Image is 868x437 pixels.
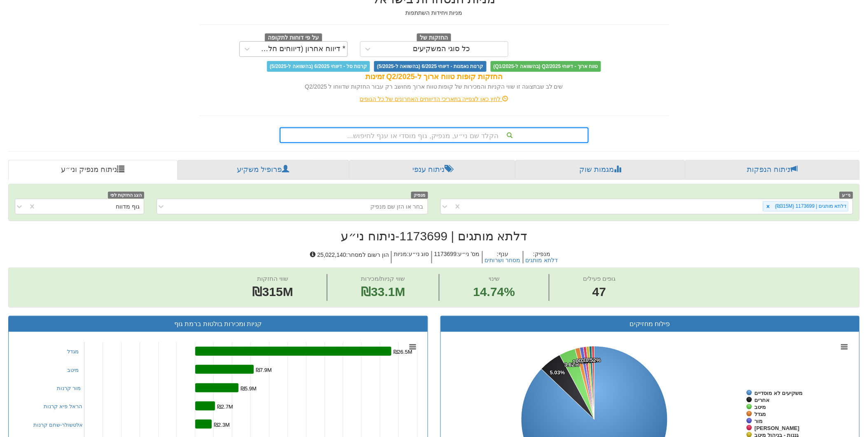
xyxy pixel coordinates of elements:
[526,257,558,263] button: דלתא מותגים
[586,357,601,363] tspan: 0.52%
[308,251,391,264] h5: הון רשום למסחר : 25,022,140
[685,160,860,180] a: ניתוח הנפקות
[217,404,233,410] tspan: ₪2.7M
[573,359,588,365] tspan: 1.04%
[755,404,766,410] tspan: מיטב
[773,202,848,211] div: דלתא מותגים | 1173699 (₪315M)
[755,411,766,417] tspan: מגדל
[265,33,322,42] span: על פי דוחות לתקופה
[576,358,591,364] tspan: 0.78%
[68,367,79,373] a: מיטב
[583,283,615,301] span: 47
[8,229,860,243] h2: דלתא מותגים | 1173699 - ניתוח ני״ע
[361,285,405,298] span: ₪33.1M
[193,95,675,103] div: לחץ כאן לצפייה בתאריכי הדיווחים האחרונים של כל הגופים
[257,275,288,282] span: שווי החזקות
[431,251,482,264] h5: מס' ני״ע : 1173699
[393,349,412,355] tspan: ₪26.5M
[523,251,560,264] h5: מנפיק :
[413,45,470,53] div: כל סוגי המשקיעים
[755,390,802,396] tspan: משקיעים לא מוסדיים
[116,202,140,211] div: גוף מדווח
[447,320,854,328] h3: פילוח מחזיקים
[257,45,346,53] div: * דיווח אחרון (דיווחים חלקיים)
[68,348,79,355] a: מגדל
[583,275,615,282] span: גופים פעילים
[214,422,230,428] tspan: ₪2.3M
[755,397,770,403] tspan: אחרים
[108,192,144,199] span: הצג החזקות לפי
[349,160,516,180] a: ניתוח ענפי
[241,385,257,392] tspan: ₪5.9M
[840,192,853,199] span: ני״ע
[199,72,669,82] div: החזקות קופות טווח ארוך ל-Q2/2025 זמינות
[256,367,272,373] tspan: ₪7.9M
[564,362,580,368] tspan: 3.62%
[489,275,500,282] span: שינוי
[361,275,405,282] span: שווי קניות/מכירות
[199,10,669,16] h5: מניות ויחידות השתתפות
[178,160,349,180] a: פרופיל משקיע
[253,285,293,298] span: ₪315M
[473,283,515,301] span: 14.74%
[391,251,431,264] h5: סוג ני״ע : מניות
[579,357,594,364] tspan: 0.66%
[267,61,370,72] span: קרנות סל - דיווחי 6/2025 (בהשוואה ל-5/2025)
[581,357,597,364] tspan: 0.64%
[44,403,82,409] a: הראל פיא קרנות
[15,320,421,328] h3: קניות ומכירות בולטות ברמת גוף
[281,128,588,142] div: הקלד שם ני״ע, מנפיק, גוף מוסדי או ענף לחיפוש...
[550,369,565,376] tspan: 5.03%
[374,61,486,72] span: קרנות נאמנות - דיווחי 6/2025 (בהשוואה ל-5/2025)
[755,418,763,424] tspan: מור
[370,202,423,211] div: בחר או הזן שם מנפיק
[485,257,521,263] button: מסחר ושרותים
[411,192,428,199] span: מנפיק
[199,82,669,91] div: שים לב שבתצוגה זו שווי הקניות והמכירות של קופות טווח ארוך מחושב רק עבור החזקות שדווחו ל Q2/2025
[57,385,81,391] a: מור קרנות
[491,61,601,72] span: טווח ארוך - דיווחי Q2/2025 (בהשוואה ל-Q1/2025)
[515,160,685,180] a: מגמות שוק
[34,422,83,428] a: אלטשולר-שחם קרנות
[584,357,599,363] tspan: 0.59%
[8,160,178,180] a: ניתוח מנפיק וני״ע
[755,425,800,431] tspan: [PERSON_NAME]
[482,251,523,264] h5: ענף :
[417,33,452,42] span: החזקות של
